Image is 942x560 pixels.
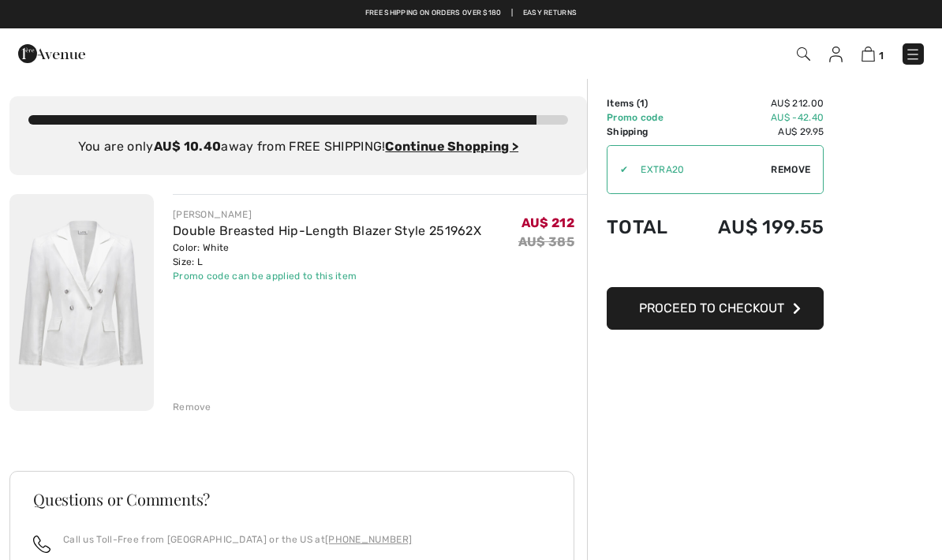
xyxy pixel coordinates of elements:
[63,532,412,547] p: Call us Toll-Free from [GEOGRAPHIC_DATA] or the US at
[28,137,568,156] div: You are only away from FREE SHIPPING!
[607,125,686,139] td: Shipping
[607,254,824,282] iframe: PayPal
[18,38,85,69] img: 1ère Avenue
[33,491,551,507] h3: Questions or Comments?
[521,215,574,230] span: AU$ 212
[607,110,686,125] td: Promo code
[771,162,810,177] span: Remove
[797,47,810,61] img: Search
[518,234,574,249] s: AU$ 385
[905,47,921,62] img: Menu
[173,241,481,269] div: Color: White Size: L
[686,96,824,110] td: AU$ 212.00
[607,96,686,110] td: Items ( )
[511,8,513,19] span: |
[686,125,824,139] td: AU$ 29.95
[173,269,481,283] div: Promo code can be applied to this item
[607,162,628,177] div: ✔
[607,200,686,254] td: Total
[18,45,85,60] a: 1ère Avenue
[862,44,884,63] a: 1
[628,146,771,193] input: Promo code
[385,139,518,154] a: Continue Shopping >
[640,98,645,109] span: 1
[325,534,412,545] a: [PHONE_NUMBER]
[365,8,502,19] a: Free shipping on orders over $180
[879,50,884,62] span: 1
[523,8,578,19] a: Easy Returns
[862,47,875,62] img: Shopping Bag
[607,287,824,330] button: Proceed to Checkout
[829,47,843,62] img: My Info
[686,110,824,125] td: AU$ -42.40
[686,200,824,254] td: AU$ 199.55
[173,207,481,222] div: [PERSON_NAME]
[173,400,211,414] div: Remove
[154,139,222,154] strong: AU$ 10.40
[639,301,784,315] span: Proceed to Checkout
[173,223,481,238] a: Double Breasted Hip-Length Blazer Style 251962X
[33,536,50,553] img: call
[9,194,154,411] img: Double Breasted Hip-Length Blazer Style 251962X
